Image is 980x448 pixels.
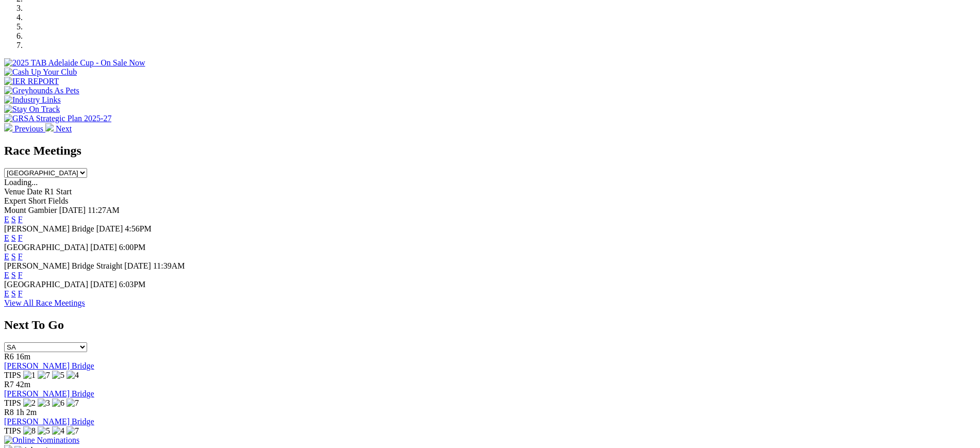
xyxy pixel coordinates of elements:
[4,371,21,379] span: TIPS
[18,271,23,279] a: F
[90,243,117,252] span: [DATE]
[4,408,14,417] span: R8
[4,178,38,187] span: Loading...
[125,224,152,233] span: 4:56PM
[18,252,23,261] a: F
[18,234,23,242] a: F
[4,361,94,370] a: [PERSON_NAME] Bridge
[4,215,9,224] a: E
[16,380,30,389] span: 42m
[4,280,88,289] span: [GEOGRAPHIC_DATA]
[4,86,79,95] img: Greyhounds As Pets
[4,436,79,445] img: Online Nominations
[67,426,79,436] img: 7
[4,318,976,332] h2: Next To Go
[4,426,21,435] span: TIPS
[4,389,94,398] a: [PERSON_NAME] Bridge
[88,206,120,214] span: 11:27AM
[52,426,64,436] img: 4
[4,224,94,233] span: [PERSON_NAME] Bridge
[52,371,64,380] img: 5
[38,371,50,380] img: 7
[45,123,54,131] img: chevron-right-pager-white.svg
[4,196,26,205] span: Expert
[67,371,79,380] img: 4
[4,417,94,426] a: [PERSON_NAME] Bridge
[11,271,16,279] a: S
[16,408,37,417] span: 1h 2m
[119,243,146,252] span: 6:00PM
[4,58,145,68] img: 2025 TAB Adelaide Cup - On Sale Now
[4,243,88,252] span: [GEOGRAPHIC_DATA]
[48,196,68,205] span: Fields
[38,426,50,436] img: 5
[4,399,21,407] span: TIPS
[38,399,50,408] img: 3
[16,352,30,361] span: 16m
[4,124,45,133] a: Previous
[4,144,976,158] h2: Race Meetings
[96,224,123,233] span: [DATE]
[119,280,146,289] span: 6:03PM
[67,399,79,408] img: 7
[4,298,85,307] a: View All Race Meetings
[153,261,185,270] span: 11:39AM
[4,206,57,214] span: Mount Gambier
[4,352,14,361] span: R6
[4,105,60,114] img: Stay On Track
[59,206,86,214] span: [DATE]
[23,371,36,380] img: 1
[4,123,12,131] img: chevron-left-pager-white.svg
[14,124,43,133] span: Previous
[11,289,16,298] a: S
[90,280,117,289] span: [DATE]
[28,196,46,205] span: Short
[4,289,9,298] a: E
[4,187,25,196] span: Venue
[4,261,122,270] span: [PERSON_NAME] Bridge Straight
[23,426,36,436] img: 8
[18,289,23,298] a: F
[4,380,14,389] span: R7
[11,234,16,242] a: S
[4,234,9,242] a: E
[4,95,61,105] img: Industry Links
[4,68,77,77] img: Cash Up Your Club
[4,77,59,86] img: IER REPORT
[44,187,72,196] span: R1 Start
[18,215,23,224] a: F
[4,252,9,261] a: E
[11,252,16,261] a: S
[23,399,36,408] img: 2
[52,399,64,408] img: 6
[56,124,72,133] span: Next
[45,124,72,133] a: Next
[4,114,111,123] img: GRSA Strategic Plan 2025-27
[11,215,16,224] a: S
[27,187,42,196] span: Date
[124,261,151,270] span: [DATE]
[4,271,9,279] a: E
